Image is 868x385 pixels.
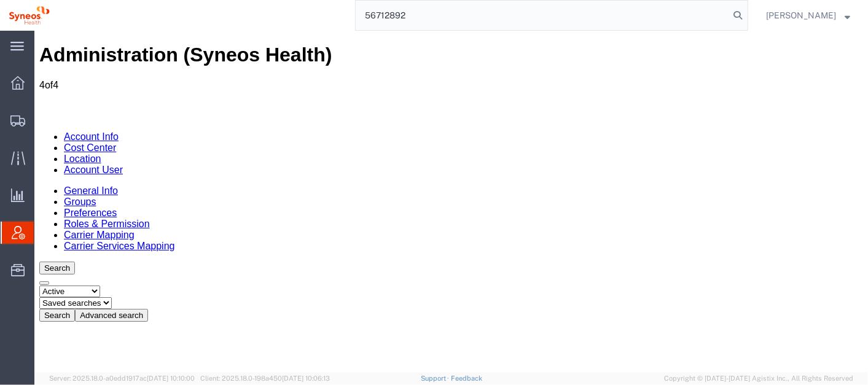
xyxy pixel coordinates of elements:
[421,375,452,382] a: Support
[200,375,330,382] span: Client: 2025.18.0-198a450
[766,9,836,22] span: Julie Ryan
[41,278,114,291] button: Advanced search
[451,375,482,382] a: Feedback
[9,6,50,25] img: logo
[49,375,195,382] span: Server: 2025.18.0-a0edd1917ac
[356,1,729,30] input: Search for shipment number, reference number
[34,31,868,372] iframe: FS Legacy Container
[147,375,195,382] span: [DATE] 10:10:00
[765,8,851,23] button: [PERSON_NAME]
[664,373,853,384] span: Copyright © [DATE]-[DATE] Agistix Inc., All Rights Reserved
[282,375,330,382] span: [DATE] 10:06:13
